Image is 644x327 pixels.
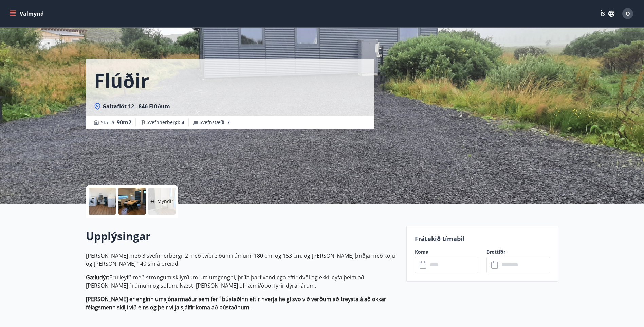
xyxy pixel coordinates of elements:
[8,7,47,20] button: menu
[415,248,478,255] label: Koma
[200,119,230,126] span: Svefnstæði :
[102,103,170,110] span: Galtaflöt 12 - 846 Flúðum
[94,67,149,93] h1: Flúðir
[86,273,398,290] p: Eru leyfð með ströngum skilyrðum um umgengni, þrífa þarf vandlega eftir dvöl og ekki leyfa þeim a...
[596,7,618,20] button: ÍS
[117,119,131,126] span: 90 m2
[486,248,550,255] label: Brottför
[620,5,636,22] button: O
[86,228,398,243] h2: Upplýsingar
[227,119,230,125] span: 7
[182,119,184,125] span: 3
[86,295,386,311] strong: [PERSON_NAME] er enginn umsjónarmaður sem fer í bústaðinn eftir hverja helgi svo við verðum að tr...
[86,274,109,281] strong: Gæludýr:
[86,252,398,268] p: [PERSON_NAME] með 3 svefnherbergi. 2 með tvíbreiðum rúmum, 180 cm. og 153 cm. og [PERSON_NAME] þr...
[150,198,173,205] p: +6 Myndir
[101,118,131,126] span: Stærð :
[415,234,550,243] p: Frátekið tímabil
[626,10,630,17] span: O
[147,119,184,126] span: Svefnherbergi :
